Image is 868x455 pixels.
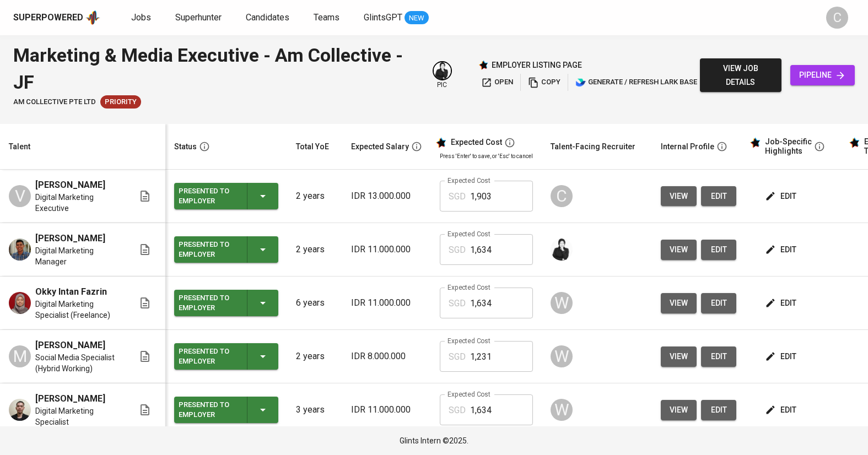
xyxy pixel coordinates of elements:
div: V [9,185,31,207]
span: Digital Marketing Specialist [35,405,121,427]
a: Superhunter [175,11,224,25]
img: medwi@glints.com [434,62,451,79]
span: NEW [405,13,429,24]
span: view [670,296,688,310]
p: IDR 11.000.000 [351,243,422,256]
p: 2 years [296,350,333,363]
span: pipeline [799,68,846,82]
div: Presented to Employer [179,184,238,208]
span: edit [767,243,796,257]
button: Presented to Employer [174,343,278,370]
button: view [661,186,697,207]
span: [PERSON_NAME] [35,232,105,245]
a: Teams [314,11,342,25]
button: open [478,74,516,91]
a: Superpoweredapp logo [13,9,100,26]
div: Presented to Employer [179,291,238,315]
p: IDR 11.000.000 [351,296,422,310]
button: edit [763,346,801,367]
div: pic [433,61,452,90]
div: Presented to Employer [179,344,238,369]
span: Digital Marketing Specialist (Freelance) [35,299,121,321]
div: M [9,345,31,367]
button: edit [701,400,736,420]
div: C [826,7,848,29]
p: SGD [449,243,466,257]
img: medwi@glints.com [551,239,573,261]
span: edit [767,296,796,310]
span: view [670,350,688,364]
button: edit [701,240,736,260]
p: 6 years [296,296,333,310]
span: edit [710,189,727,203]
button: edit [701,346,736,367]
span: Candidates [246,12,289,23]
div: Total YoE [296,140,329,154]
a: edit [701,186,736,207]
div: W [551,345,573,367]
p: 3 years [296,403,333,416]
a: GlintsGPT NEW [364,11,429,25]
span: view [670,403,688,417]
span: edit [710,403,727,417]
div: Superpowered [13,12,83,24]
span: edit [767,189,796,203]
div: Talent [9,140,30,154]
span: [PERSON_NAME] [35,178,105,192]
button: edit [701,293,736,313]
div: Presented to Employer [179,237,238,262]
button: view [661,346,697,367]
div: Talent-Facing Recruiter [551,140,635,154]
button: view [661,400,697,420]
div: W [551,399,573,421]
span: [PERSON_NAME] [35,339,105,352]
span: Superhunter [175,12,222,23]
div: New Job received from Demand Team [100,95,141,109]
button: edit [763,293,801,313]
a: Jobs [131,11,153,25]
span: Okky Intan Fazrin [35,285,107,299]
span: edit [767,403,796,417]
button: view job details [700,58,781,92]
img: glints_star.svg [435,137,446,148]
a: pipeline [790,65,855,85]
span: view [670,189,688,203]
span: Priority [100,97,141,107]
div: Presented to Employer [179,398,238,422]
span: edit [710,350,727,364]
span: Social Media Specialist (Hybrid Working) [35,352,121,374]
button: Presented to Employer [174,290,278,316]
span: AM Collective Pte Ltd [13,97,96,107]
button: view [661,240,697,260]
span: Digital Marketing Manager [35,245,121,267]
p: employer listing page [492,59,582,71]
span: edit [710,296,727,310]
a: Candidates [246,11,292,25]
button: edit [763,240,801,260]
span: copy [528,76,560,89]
div: C [551,185,573,207]
p: Press 'Enter' to save, or 'Esc' to cancel [440,152,533,160]
button: lark generate / refresh lark base [573,74,700,91]
button: view [661,293,697,313]
span: Jobs [131,12,151,23]
span: GlintsGPT [364,12,402,23]
div: Expected Salary [351,140,409,154]
div: W [551,292,573,314]
span: edit [710,243,727,257]
div: Status [174,140,197,154]
p: 2 years [296,243,333,256]
img: glints_star.svg [849,137,860,148]
button: Presented to Employer [174,236,278,263]
p: IDR 8.000.000 [351,350,422,363]
p: IDR 13.000.000 [351,189,422,203]
button: Presented to Employer [174,183,278,209]
div: Job-Specific Highlights [765,137,812,156]
div: Marketing & Media Executive - Am Collective - JF [13,42,419,95]
p: SGD [449,190,466,203]
p: IDR 11.000.000 [351,403,422,416]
